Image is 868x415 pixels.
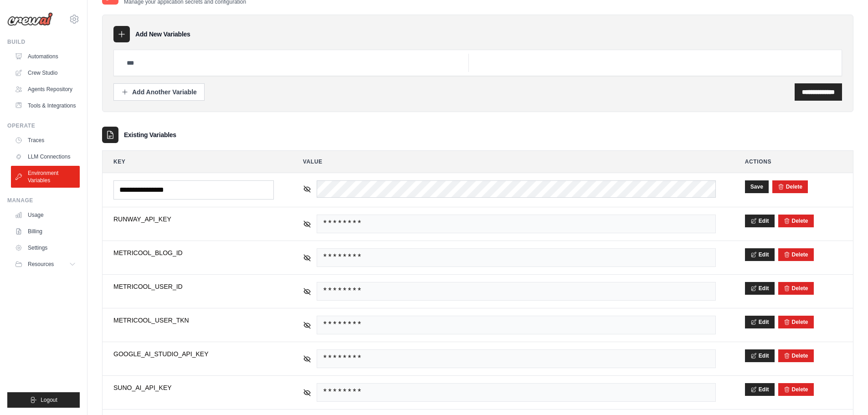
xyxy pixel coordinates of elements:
[745,248,775,261] button: Edit
[784,285,808,292] button: Delete
[745,349,775,362] button: Edit
[113,215,274,224] span: RUNWAY_API_KEY
[113,282,274,291] span: METRICOOL_USER_ID
[784,386,808,393] button: Delete
[745,215,775,227] button: Edit
[778,183,802,190] button: Delete
[7,38,80,46] div: Build
[784,318,808,326] button: Delete
[11,66,80,80] a: Crew Studio
[11,133,80,148] a: Traces
[734,151,853,173] th: Actions
[7,197,80,204] div: Manage
[124,130,176,139] h3: Existing Variables
[292,151,727,173] th: Value
[11,224,80,239] a: Billing
[121,87,197,97] div: Add Another Variable
[784,251,808,258] button: Delete
[784,217,808,225] button: Delete
[28,261,54,268] span: Resources
[784,352,808,359] button: Delete
[745,180,769,193] button: Save
[11,166,80,188] a: Environment Variables
[11,49,80,64] a: Automations
[135,30,190,39] h3: Add New Variables
[745,316,775,328] button: Edit
[7,122,80,129] div: Operate
[7,12,53,26] img: Logo
[41,396,57,404] span: Logout
[11,149,80,164] a: LLM Connections
[7,392,80,408] button: Logout
[113,383,274,392] span: SUNO_AI_API_KEY
[113,83,205,101] button: Add Another Variable
[113,248,274,257] span: METRICOOL_BLOG_ID
[11,82,80,97] a: Agents Repository
[745,282,775,295] button: Edit
[103,151,285,173] th: Key
[113,316,274,325] span: METRICOOL_USER_TKN
[11,257,80,272] button: Resources
[11,98,80,113] a: Tools & Integrations
[11,241,80,255] a: Settings
[113,349,274,359] span: GOOGLE_AI_STUDIO_API_KEY
[745,383,775,396] button: Edit
[11,208,80,222] a: Usage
